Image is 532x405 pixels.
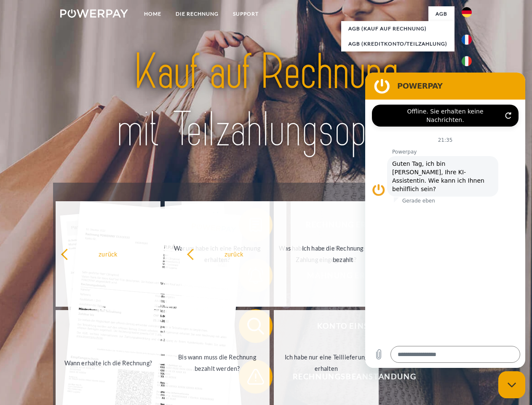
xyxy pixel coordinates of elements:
div: zurück [187,248,281,259]
a: SUPPORT [226,6,266,22]
iframe: Schaltfläche zum Öffnen des Messaging-Fensters; Konversation läuft [498,371,525,398]
img: de [462,7,472,17]
a: DIE RECHNUNG [168,6,226,22]
iframe: Messaging-Fenster [365,73,525,368]
img: title-powerpay_de.svg [80,40,452,162]
div: zurück [61,248,155,259]
div: Warum habe ich eine Rechnung erhalten? [170,243,265,265]
a: AGB (Kauf auf Rechnung) [341,21,454,36]
a: AGB (Kreditkonto/Teilzahlung) [341,36,454,51]
div: Bis wann muss die Rechnung bezahlt werden? [170,351,265,374]
a: Home [137,6,168,22]
div: Ich habe die Rechnung bereits bezahlt [296,243,390,265]
a: agb [428,6,454,22]
img: fr [462,35,472,45]
img: logo-powerpay-white.svg [60,9,128,18]
div: Wann erhalte ich die Rechnung? [61,357,155,368]
div: Ich habe nur eine Teillieferung erhalten [279,351,374,374]
img: it [462,56,472,66]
